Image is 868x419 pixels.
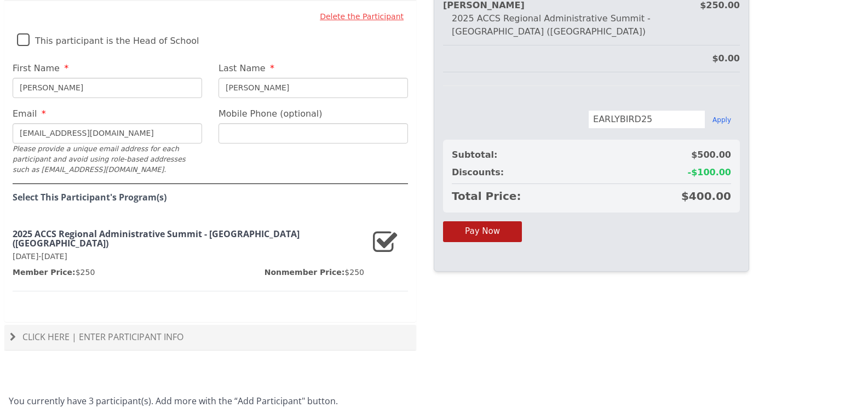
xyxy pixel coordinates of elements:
input: Enter discount code [588,110,705,129]
span: Subtotal: [452,148,497,162]
span: Discounts: [452,166,504,179]
label: This participant is the Head of School [17,26,199,50]
span: Email [13,108,37,119]
div: $0.00 [712,52,740,65]
span: $500.00 [691,148,731,162]
h3: 2025 ACCS Regional Administrative Summit - [GEOGRAPHIC_DATA] ([GEOGRAPHIC_DATA]) [13,229,364,249]
p: $250 [13,267,95,278]
div: Please provide a unique email address for each participant and avoid using role-based addresses s... [13,144,202,175]
span: Mobile Phone (optional) [219,108,323,119]
span: Last Name [219,63,266,73]
button: Delete the Participant [315,7,408,26]
span: Nonmember Price: [265,268,345,277]
button: Apply [712,116,731,124]
span: Total Price: [452,188,521,204]
button: Pay Now [443,221,522,242]
span: -$100.00 [687,166,731,179]
p: $250 [265,267,364,278]
span: First Name [13,63,60,73]
span: Click Here | Enter Participant Info [22,331,183,343]
span: Member Price: [13,268,76,277]
p: [DATE]-[DATE] [13,251,364,262]
div: 2025 ACCS Regional Administrative Summit - [GEOGRAPHIC_DATA] ([GEOGRAPHIC_DATA]) [443,12,740,38]
span: $400.00 [681,188,731,204]
h4: Select This Participant's Program(s) [13,193,408,203]
h4: You currently have 3 participant(s). Add more with the “Add Participant" button. [9,397,859,406]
